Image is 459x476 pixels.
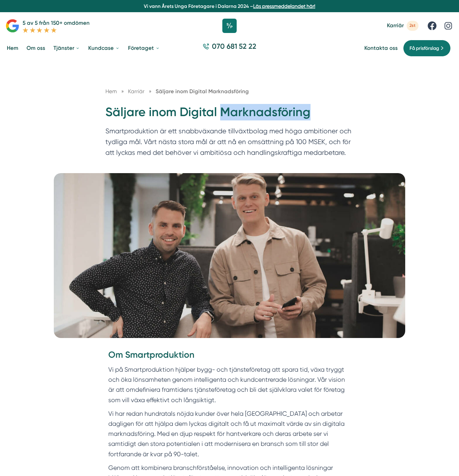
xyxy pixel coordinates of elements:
span: Karriär [387,22,404,29]
p: 5 av 5 från 150+ omdömen [23,19,90,27]
a: Kundcase [87,39,121,57]
nav: Breadcrumb [105,87,354,96]
a: Läs pressmeddelandet här! [253,3,315,9]
p: Vi på Smartproduktion hjälper bygg- och tjänsteföretag att spara tid, växa tryggt och öka lönsamh... [108,365,351,405]
p: Vi vann Årets Unga Företagare i Dalarna 2024 – [3,3,456,10]
h1: Säljare inom Digital Marknadsföring [105,104,354,126]
span: » [121,87,124,96]
p: Vi har redan hundratals nöjda kunder över hela [GEOGRAPHIC_DATA] och arbetar dagligen för att hjä... [108,409,351,459]
a: Tjänster [52,39,81,57]
a: Karriär 2st [387,21,418,30]
span: Få prisförslag [410,44,439,52]
a: Karriär [128,88,146,95]
span: 2st [407,21,418,30]
a: Hem [5,39,20,57]
strong: Om Smartproduktion [108,349,194,360]
a: Om oss [25,39,47,57]
p: Smartproduktion är ett snabbväxande tillväxtbolag med höga ambitioner och tydliga mål. Vårt nästa... [105,126,354,161]
span: Karriär [128,88,145,95]
span: 070 681 52 22 [212,42,256,52]
a: Få prisförslag [403,40,451,57]
a: 070 681 52 22 [200,42,259,55]
a: Företaget [127,39,161,57]
a: Säljare inom Digital Marknadsföring [156,88,249,95]
span: » [149,87,151,96]
a: Hem [105,88,117,95]
a: Kontakta oss [364,45,398,52]
img: Säljare [54,173,405,338]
